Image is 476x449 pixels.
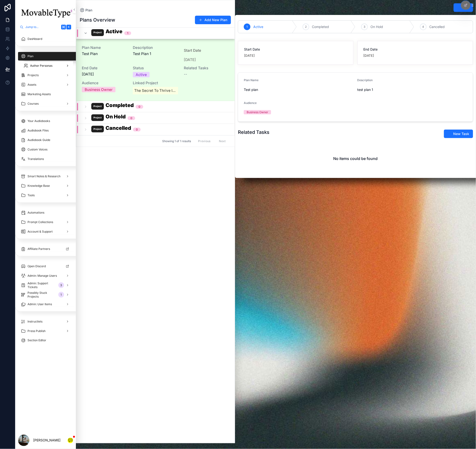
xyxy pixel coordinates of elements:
[18,35,73,43] a: Dashboard
[18,262,73,271] a: Open Discord
[18,327,73,335] a: Press Publish
[18,172,73,181] a: Smart Notes & Research
[305,25,307,29] span: 2
[18,155,73,163] a: Translations
[253,24,263,29] span: Active
[80,17,115,23] h1: Plans Overview
[357,87,467,92] span: test plan 1
[28,329,46,333] span: Press Publish
[80,8,92,13] a: Plan
[18,271,73,280] a: Admin: Manage Users
[244,53,347,59] span: [DATE]
[28,264,46,268] span: Open Discord
[133,87,178,94] a: The Secret To Thrive In [DATE]
[91,28,122,38] span: Active
[454,3,473,12] button: Edit
[28,102,39,106] span: Courses
[28,92,51,96] span: Marketing Assets
[28,73,39,77] span: Projects
[28,230,53,234] span: Account & Support
[82,51,127,56] span: Test plan
[15,31,76,351] div: scrollable content
[18,52,79,61] a: Plan
[184,57,229,62] span: [DATE]
[244,47,347,52] span: Start Date
[28,247,50,251] span: Affiliate Partners
[136,128,138,131] div: 0
[18,281,73,290] a: Admin: Support Tickets3
[28,339,46,342] span: Section Editor
[130,116,132,120] div: 0
[91,125,131,135] span: Cancelled
[85,8,92,13] span: Plan
[58,282,64,288] div: 3
[18,208,73,217] a: Automations
[18,218,73,226] a: Prompt Collections
[422,25,424,29] span: 4
[18,6,73,21] img: App logo
[247,110,268,114] div: Business Owner
[28,184,50,188] span: Knowledge Base
[312,24,329,29] span: Completed
[82,72,127,77] span: [DATE]
[28,274,57,278] span: Admin: Manage Users
[76,39,235,101] a: Plan NameTest planDescriptiontest plan 1Start Date[DATE]End Date[DATE]StatusActiveRelated Tasks--...
[82,66,127,70] span: End Date
[139,105,140,109] div: 0
[371,24,383,29] span: On Hold
[430,24,445,29] span: Cancelled
[28,129,49,132] span: Audiobook Files
[133,66,178,70] span: Status
[18,191,73,200] a: Tools
[238,129,269,135] h1: Related Tasks
[195,16,231,24] button: Add New Plan
[30,64,52,68] span: Author Personas
[28,148,47,151] span: Custom Voices
[85,87,113,92] div: Business Owner
[28,54,33,58] span: Plan
[28,193,35,197] span: Tools
[18,290,73,299] a: Possibly Stuck Projects1
[18,145,73,154] a: Custom Voices
[28,320,42,323] span: Instructlets
[244,78,259,82] span: Plan Name
[28,211,44,215] span: Automations
[82,81,127,85] span: Audience
[18,126,73,135] a: Audiobook Files
[18,245,73,253] a: Affiliate Partners
[28,302,52,306] span: Admin: User Items
[25,25,59,29] span: Jump to...
[244,101,257,105] span: Audience
[136,72,147,77] div: Active
[28,220,53,224] span: Prompt Collections
[18,80,73,89] a: Assets
[21,61,73,70] a: Author Personas
[28,174,60,178] span: Smart Notes & Research
[18,23,73,31] button: Jump to...K
[18,90,73,98] a: Marketing Assets
[184,66,229,70] span: Related Tasks
[247,25,248,29] span: 1
[28,138,50,142] span: Audiobook Guide
[444,130,473,138] button: New Task
[28,291,56,299] span: Possibly Stuck Projects
[28,83,36,87] span: Assets
[18,182,73,190] a: Knowledge Base
[133,46,178,50] span: Description
[18,336,73,345] a: Section Editor
[184,72,187,77] span: --
[18,117,73,125] a: Your Audiobooks
[364,53,467,59] span: [DATE]
[18,99,73,108] a: Courses
[133,81,178,85] span: Linked Project
[133,51,178,56] span: test plan 1
[28,119,50,123] span: Your Audiobooks
[184,48,229,53] span: Start Date
[162,139,191,143] span: Showing 1 of 1 results
[364,25,365,29] span: 3
[82,46,127,50] span: Plan Name
[18,227,73,236] a: Account & Support
[18,317,73,326] a: Instructlets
